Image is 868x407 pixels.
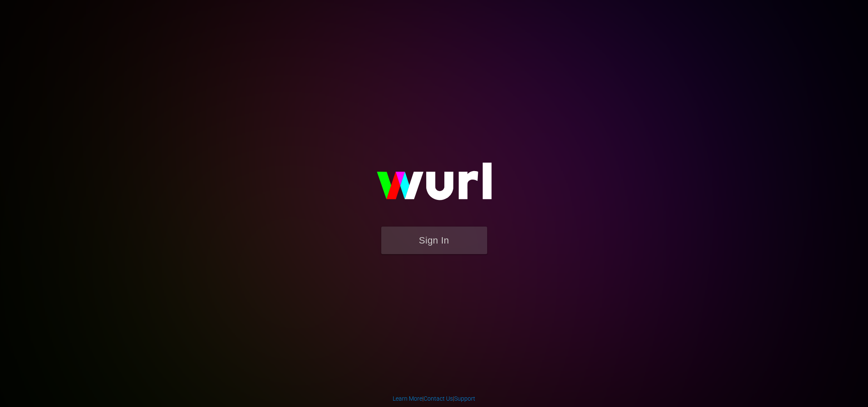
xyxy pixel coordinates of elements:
img: wurl-logo-on-black-223613ac3d8ba8fe6dc639794a292ebdb59501304c7dfd60c99c58986ef67473.svg [349,144,519,227]
a: Support [454,395,475,402]
a: Learn More [393,395,422,402]
div: | | [393,394,475,403]
a: Contact Us [424,395,453,402]
button: Sign In [381,227,487,254]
